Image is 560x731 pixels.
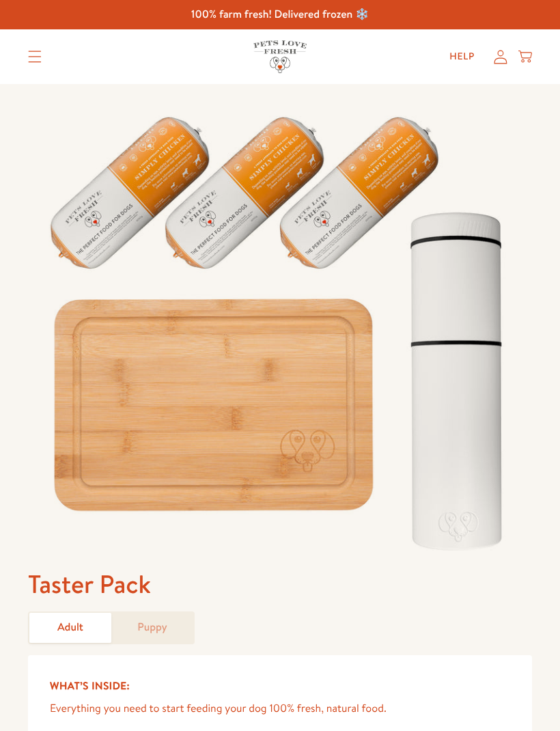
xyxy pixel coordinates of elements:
[28,84,532,568] img: Taster Pack - Adult
[253,40,307,72] img: Pets Love Fresh
[50,677,510,695] h5: What’s Inside:
[28,568,532,601] h1: Taster Pack
[17,40,53,74] summary: Translation missing: en.sections.header.menu
[29,613,111,642] a: Adult
[111,613,193,642] a: Puppy
[438,43,486,70] a: Help
[50,700,510,718] p: Everything you need to start feeding your dog 100% fresh, natural food.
